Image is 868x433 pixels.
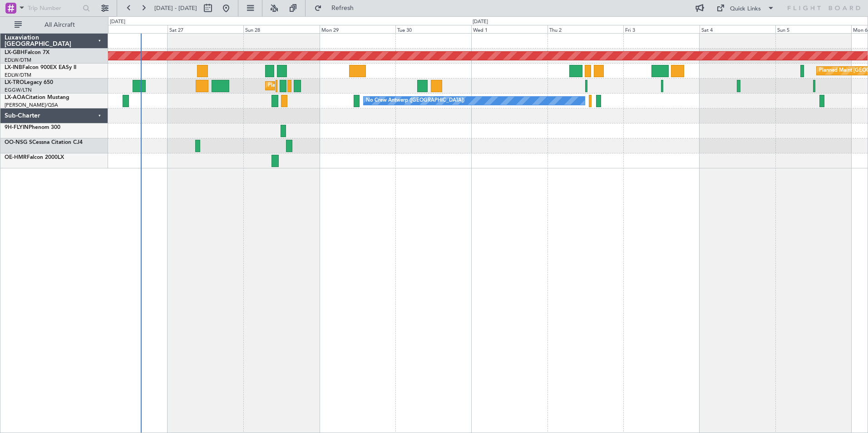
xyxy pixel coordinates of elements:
a: EDLW/DTM [5,57,31,64]
a: EDLW/DTM [5,72,31,79]
div: Tue 30 [395,25,471,33]
div: Quick Links [730,5,761,14]
span: Refresh [324,5,362,11]
div: Thu 2 [547,25,623,33]
span: [DATE] - [DATE] [154,4,197,12]
a: LX-GBHFalcon 7X [5,50,49,55]
div: Fri 26 [92,25,168,33]
div: Fri 3 [623,25,699,33]
span: LX-AOA [5,95,25,100]
span: 9H-FLYIN [5,125,29,130]
a: LX-AOACitation Mustang [5,95,69,100]
span: OE-HMR [5,155,27,160]
a: OE-HMRFalcon 2000LX [5,155,64,160]
div: Sun 28 [243,25,319,33]
a: EGGW/LTN [5,87,32,93]
span: OO-NSG S [5,140,32,145]
input: Trip Number [28,1,80,15]
button: Quick Links [712,1,779,15]
a: LX-TROLegacy 650 [5,80,53,85]
div: Sun 5 [775,25,851,33]
span: LX-GBH [5,50,25,55]
span: LX-INB [5,65,22,70]
div: Mon 29 [320,25,395,33]
div: Wed 1 [471,25,547,33]
button: All Aircraft [10,18,99,32]
div: No Crew Antwerp ([GEOGRAPHIC_DATA]) [366,94,464,108]
div: Sat 27 [168,25,243,33]
a: [PERSON_NAME]/QSA [5,102,58,108]
span: All Aircraft [24,22,96,28]
span: LX-TRO [5,80,24,85]
div: Sat 4 [700,25,775,33]
div: [DATE] [473,18,488,26]
a: OO-NSG SCessna Citation CJ4 [5,140,83,145]
button: Refresh [310,1,365,15]
a: 9H-FLYINPhenom 300 [5,125,60,130]
div: Planned Maint [GEOGRAPHIC_DATA] ([GEOGRAPHIC_DATA]) [268,79,411,93]
div: [DATE] [110,18,125,26]
a: LX-INBFalcon 900EX EASy II [5,65,76,70]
